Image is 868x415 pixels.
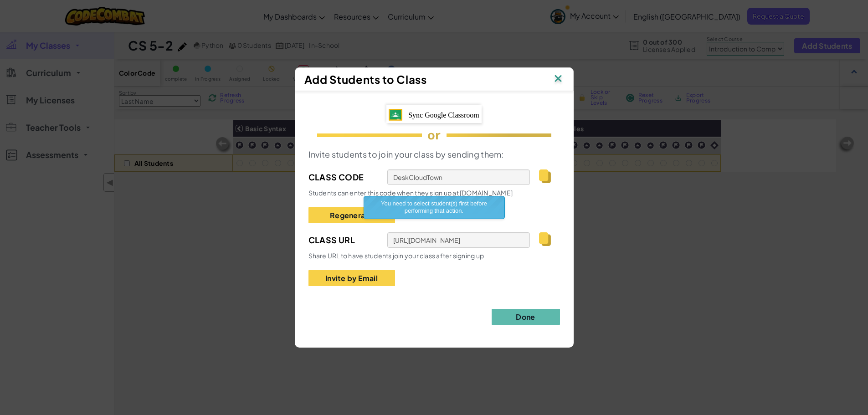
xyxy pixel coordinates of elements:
img: IconCopy.svg [539,232,550,246]
img: IconGoogleClassroom.svg [389,109,402,121]
span: Students can enter this code when they sign up at [DOMAIN_NAME] [308,189,513,197]
button: Regenerate [308,207,395,223]
img: IconCopy.svg [539,169,550,183]
span: Invite students to join your class by sending them: [308,149,504,159]
button: Done [492,309,560,325]
span: Share URL to have students join your class after signing up [308,251,484,260]
span: Add Students to Class [304,72,427,86]
span: Class Url [308,233,378,247]
img: IconClose.svg [552,72,564,86]
span: Sync Google Classroom [408,111,479,119]
span: You need to select student(s) first before performing that action. [381,200,487,214]
span: or [427,128,441,143]
button: Invite by Email [308,270,395,286]
span: Class Code [308,170,378,184]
